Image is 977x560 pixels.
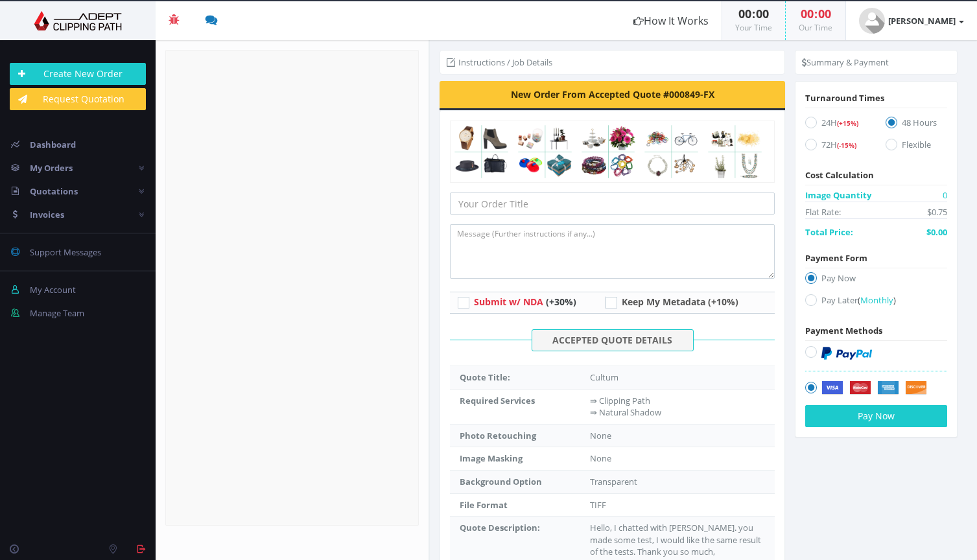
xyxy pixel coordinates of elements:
span: ACCEPTED QUOTE DETAILS [532,329,694,351]
span: 00 [801,6,814,21]
td: None [580,447,775,471]
td: Transparent [580,471,775,494]
span: 00 [738,6,751,21]
span: Total Price: [805,226,853,239]
strong: Quote Title: [460,371,510,383]
span: Keep My Metadata (+10%) [622,296,738,308]
span: : [751,6,756,21]
span: Cost Calculation [805,169,874,181]
a: Submit w/ NDA (+30%) [474,296,576,308]
span: Dashboard [30,139,76,150]
img: Adept Graphics [10,11,146,30]
span: : [814,6,818,21]
span: Image Quantity [805,189,871,202]
strong: Background Option [460,476,542,487]
img: user_default.jpg [859,8,885,34]
span: Invoices [30,209,64,220]
label: Pay Later [805,294,947,311]
span: Payment Form [805,252,867,264]
td: ⇛ Clipping Path ⇛ Natural Shadow [580,389,775,424]
span: My Orders [30,162,73,174]
li: Instructions / Job Details [447,56,552,69]
span: Turnaround Times [805,92,884,104]
a: (Monthly) [858,294,896,306]
img: Securely by Stripe [821,381,927,395]
span: 00 [818,6,831,21]
span: $0.75 [927,205,947,218]
strong: Photo Retouching [460,430,536,441]
small: Our Time [799,22,832,33]
label: Standard TAT [886,116,947,134]
strong: [PERSON_NAME] [888,15,956,27]
li: Summary & Payment [802,56,889,69]
span: 00 [756,6,769,21]
a: (+15%) [837,117,858,128]
a: How It Works [620,1,722,40]
span: 0 [943,189,947,202]
span: Details [837,141,856,150]
a: Request Quotation [10,88,146,110]
span: Submit w/ NDA [474,296,543,308]
span: Support Messages [30,246,101,258]
label: Pay Now [805,272,947,289]
label: 72H [805,138,867,156]
strong: Quote Description: [460,522,540,533]
img: PayPal [821,347,872,360]
td: Cultum [580,366,775,390]
button: Pay Now [805,405,947,427]
label: Flex. 6H-72H [886,138,947,156]
td: TIFF [580,493,775,517]
div: New Order From Accepted Quote #000849-FX [440,81,784,110]
span: (+30%) [546,296,576,308]
span: Details [837,119,858,128]
strong: Required Services [460,395,535,406]
span: Flat Rate: [805,205,841,218]
input: Your Order Title [450,192,774,215]
span: Monthly [860,294,893,306]
strong: Image Masking [460,452,523,464]
span: My Account [30,284,76,296]
span: Quotations [30,185,78,197]
a: (-15%) [837,139,856,150]
small: Your Time [735,22,772,33]
span: $0.00 [926,226,947,239]
strong: File Format [460,499,508,511]
span: Manage Team [30,307,84,319]
a: [PERSON_NAME] [846,1,977,40]
a: Create New Order [10,63,146,85]
td: None [580,424,775,447]
label: 24H [805,116,867,134]
span: Payment Methods [805,325,882,336]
